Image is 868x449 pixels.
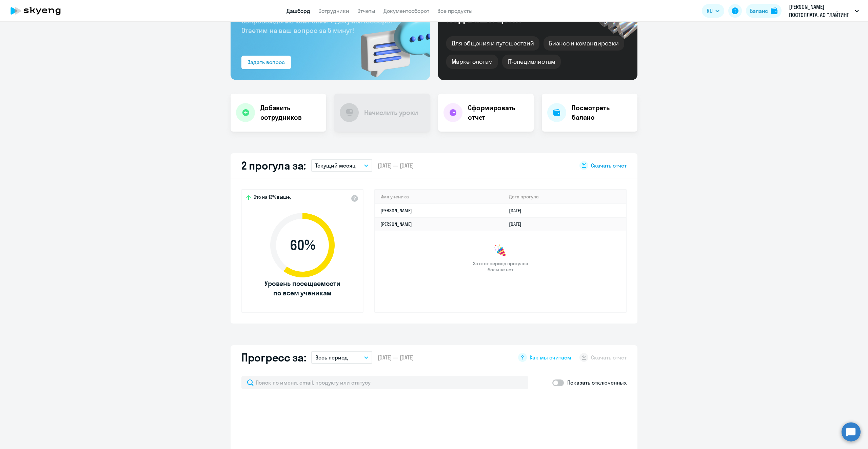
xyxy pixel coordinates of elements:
a: Отчеты [357,7,375,14]
span: Скачать отчет [591,162,627,169]
button: Текущий месяц [311,159,372,172]
a: [PERSON_NAME] [380,221,412,227]
span: Как мы считаем [530,354,571,361]
button: [PERSON_NAME] ПОСТОПЛАТА, АО "ЛАЙТИНГ СОЛЮШНС" [786,3,862,19]
div: IT-специалистам [502,55,560,69]
span: [DATE] — [DATE] [378,162,414,169]
p: Показать отключенных [567,378,627,387]
img: bg-img [351,4,430,80]
h2: 2 прогула за: [241,159,306,172]
p: Весь период [315,353,348,362]
img: congrats [494,244,507,258]
div: Баланс [750,7,768,15]
th: Имя ученика [375,190,504,204]
button: RU [702,4,724,18]
span: 60 % [263,237,341,253]
div: Курсы английского под ваши цели [446,1,562,24]
button: Задать вопрос [241,56,291,69]
input: Поиск по имени, email, продукту или статусу [241,376,528,389]
h4: Добавить сотрудников [260,103,321,122]
span: Это на 13% выше, [254,194,291,202]
span: RU [707,7,713,15]
a: [PERSON_NAME] [380,208,412,214]
p: Текущий месяц [315,161,356,170]
span: За этот период прогулов больше нет [472,260,529,273]
a: Все продукты [437,7,473,14]
a: Сотрудники [318,7,349,14]
a: [DATE] [509,221,527,227]
h4: Сформировать отчет [468,103,528,122]
div: Маркетологам [446,55,498,69]
div: Для общения и путешествий [446,36,539,51]
a: Документооборот [383,7,429,14]
span: Уровень посещаемости по всем ученикам [263,279,341,298]
p: [PERSON_NAME] ПОСТОПЛАТА, АО "ЛАЙТИНГ СОЛЮШНС" [789,3,852,19]
h4: Начислить уроки [364,108,418,117]
span: [DATE] — [DATE] [378,354,414,361]
div: Задать вопрос [248,58,285,66]
button: Весь период [311,351,372,364]
a: Дашборд [287,7,310,14]
a: [DATE] [509,208,527,214]
button: Балансbalance [746,4,782,18]
th: Дата прогула [504,190,626,204]
h4: Посмотреть баланс [572,103,632,122]
img: balance [771,7,777,14]
h2: Прогресс за: [241,351,306,364]
div: Бизнес и командировки [544,36,624,51]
